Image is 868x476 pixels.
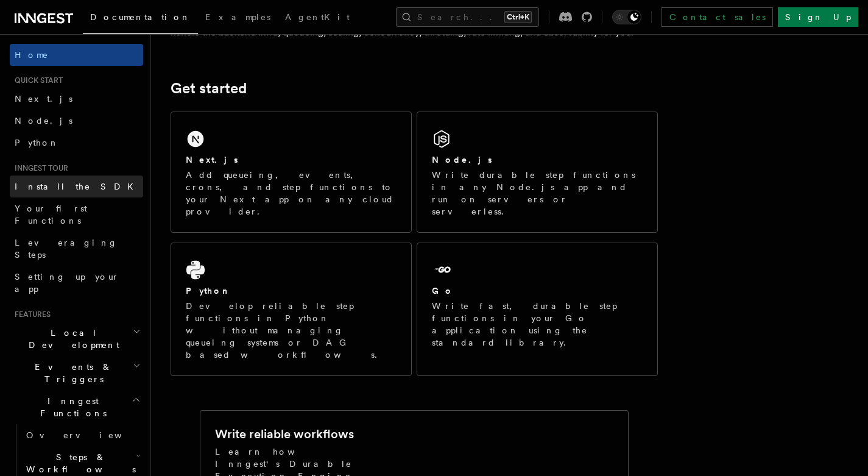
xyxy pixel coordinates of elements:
a: Examples [198,4,278,33]
a: Setting up your app [10,266,143,300]
button: Local Development [10,322,143,356]
span: Features [10,310,51,319]
span: Python [15,138,59,147]
a: Leveraging Steps [10,232,143,266]
a: Node.jsWrite durable step functions in any Node.js app and run on servers or serverless. [417,112,658,233]
p: Add queueing, events, crons, and step functions to your Next app on any cloud provider. [186,169,397,218]
a: Next.jsAdd queueing, events, crons, and step functions to your Next app on any cloud provider. [171,112,412,233]
a: Contact sales [662,7,773,27]
span: Setting up your app [15,272,119,294]
a: Your first Functions [10,197,143,232]
span: Examples [205,12,270,22]
kbd: Ctrl+K [504,11,532,23]
h2: Next.js [186,154,238,166]
a: Next.js [10,88,143,110]
span: Events & Triggers [10,361,133,385]
a: Python [10,132,143,154]
h2: Node.js [432,154,492,166]
span: Install the SDK [15,182,141,191]
h2: Go [432,285,454,297]
span: Local Development [10,327,133,351]
a: Node.js [10,110,143,132]
h2: Python [186,285,231,297]
a: AgentKit [278,4,357,33]
span: Leveraging Steps [15,238,118,260]
a: Overview [21,424,143,446]
span: Your first Functions [15,204,87,226]
button: Inngest Functions [10,390,143,424]
span: Home [15,49,49,61]
span: AgentKit [285,12,350,22]
button: Toggle dark mode [612,10,641,24]
a: Home [10,44,143,66]
span: Quick start [10,76,63,85]
span: Node.js [15,116,72,126]
button: Events & Triggers [10,356,143,390]
span: Steps & Workflows [21,451,136,475]
a: PythonDevelop reliable step functions in Python without managing queueing systems or DAG based wo... [171,243,412,376]
h2: Write reliable workflows [215,425,354,442]
a: Install the SDK [10,176,143,197]
span: Inngest Functions [10,395,132,419]
p: Write durable step functions in any Node.js app and run on servers or serverless. [432,169,643,218]
p: Develop reliable step functions in Python without managing queueing systems or DAG based workflows. [186,300,397,361]
span: Overview [26,430,152,440]
a: Get started [171,80,247,97]
p: Write fast, durable step functions in your Go application using the standard library. [432,300,643,349]
span: Inngest tour [10,163,68,173]
a: GoWrite fast, durable step functions in your Go application using the standard library. [417,243,658,376]
a: Documentation [83,4,198,34]
a: Sign Up [778,7,858,27]
button: Search...Ctrl+K [396,7,539,27]
span: Next.js [15,94,72,104]
span: Documentation [90,12,191,22]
